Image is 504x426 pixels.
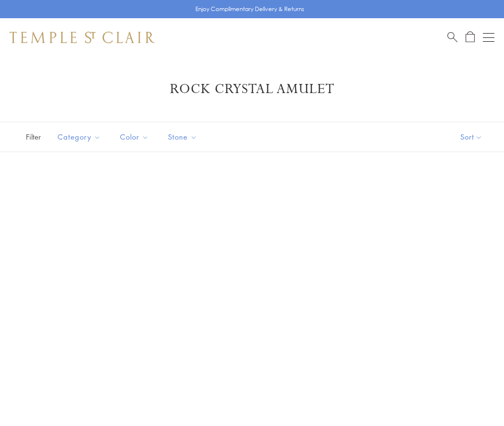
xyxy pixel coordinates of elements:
[163,131,204,143] span: Stone
[439,122,504,152] button: Show sort by
[10,32,155,43] img: Temple St. Clair
[483,32,494,43] button: Open navigation
[161,126,204,148] button: Stone
[113,126,156,148] button: Color
[195,4,304,14] p: Enjoy Complimentary Delivery & Returns
[115,131,156,143] span: Color
[447,31,457,43] a: Search
[50,126,108,148] button: Category
[53,131,108,143] span: Category
[466,31,475,43] a: Open Shopping Bag
[24,81,480,98] h1: Rock Crystal Amulet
